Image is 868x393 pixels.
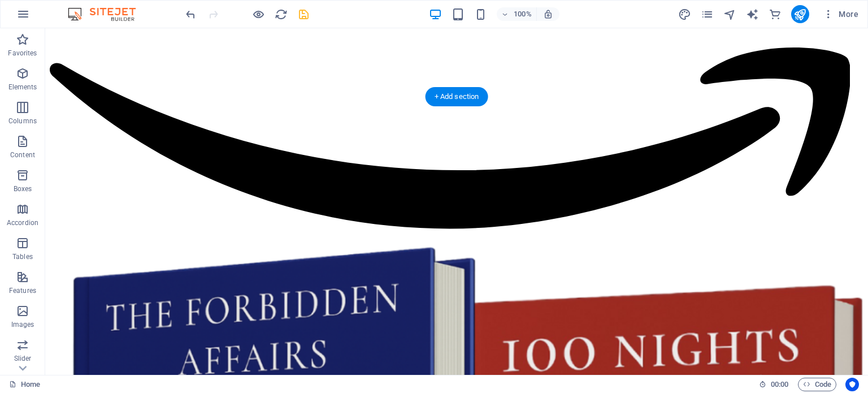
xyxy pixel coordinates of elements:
[746,7,759,21] button: text_generator
[779,380,780,388] span: :
[759,378,789,391] h6: Session time
[9,286,36,295] p: Features
[274,7,288,21] button: reload
[12,252,33,261] p: Tables
[818,5,863,23] button: More
[9,378,40,391] a: Click to cancel selection. Double-click to open Pages
[7,218,38,227] p: Accordion
[803,378,831,391] span: Code
[723,8,736,21] i: Navigator
[798,378,836,391] button: Code
[14,354,32,363] p: Slider
[8,49,37,58] p: Favorites
[10,150,35,159] p: Content
[514,7,532,21] h6: 100%
[823,8,858,20] span: More
[8,116,37,126] p: Columns
[793,8,806,21] i: Publish
[771,378,788,391] span: 00 00
[14,184,32,193] p: Boxes
[184,7,197,21] button: undo
[791,5,809,23] button: publish
[845,378,859,391] button: Usercentrics
[723,7,737,21] button: navigator
[769,8,782,21] i: Commerce
[497,7,537,21] button: 100%
[769,7,782,21] button: commerce
[8,83,37,92] p: Elements
[678,8,691,21] i: Design (Ctrl+Alt+Y)
[746,8,759,21] i: AI Writer
[297,7,310,21] button: save
[184,8,197,21] i: Undo: Change image (Ctrl+Z)
[543,9,553,19] i: On resize automatically adjust zoom level to fit chosen device.
[65,7,150,21] img: Editor Logo
[678,7,692,21] button: design
[426,87,488,106] div: + Add section
[701,7,714,21] button: pages
[11,320,34,329] p: Images
[297,8,310,21] i: Save (Ctrl+S)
